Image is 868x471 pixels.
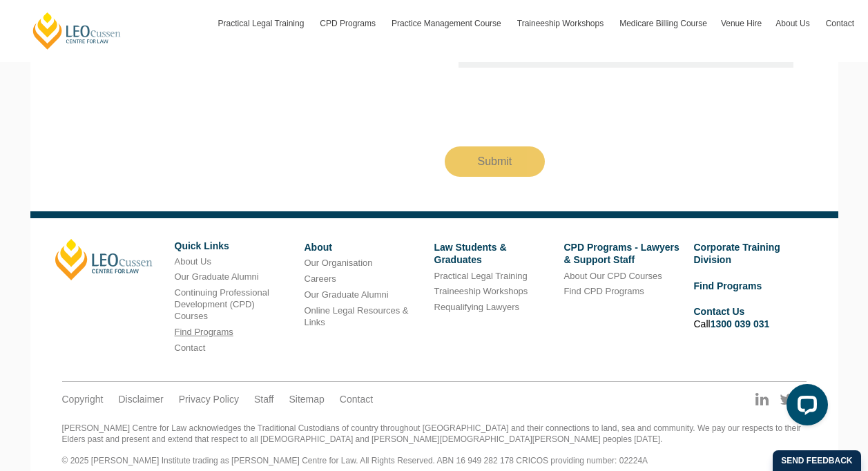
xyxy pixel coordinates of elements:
h6: Quick Links [175,241,294,251]
a: Medicare Billing Course [613,3,714,44]
iframe: LiveChat chat widget [775,378,833,436]
a: Sitemap [289,393,324,405]
a: Copyright [62,393,104,405]
a: Venue Hire [714,3,769,44]
iframe: reCAPTCHA [445,79,655,133]
a: CPD Programs [313,3,385,44]
a: Careers [305,273,336,284]
a: About Us [769,3,818,44]
a: Law Students & Graduates [434,242,507,265]
a: Traineeship Workshops [434,286,528,296]
a: Contact [819,3,861,44]
a: Contact Us [694,306,745,317]
a: [PERSON_NAME] Centre for Law [31,11,123,50]
a: Our Graduate Alumni [175,271,259,282]
div: [PERSON_NAME] Centre for Law acknowledges the Traditional Custodians of country throughout [GEOGR... [62,423,807,466]
a: Find CPD Programs [564,286,644,296]
a: Find Programs [175,327,233,337]
a: Corporate Training Division [694,242,780,265]
a: About Our CPD Courses [564,271,662,281]
a: [PERSON_NAME] [55,239,153,280]
a: Online Legal Resources & Links [305,305,409,327]
input: Submit [445,146,546,177]
a: Staff [254,393,274,405]
a: Our Organisation [305,258,373,268]
a: 1300 039 031 [711,318,770,329]
a: About Us [175,256,211,267]
a: Practice Management Course [385,3,510,44]
a: Contact [340,393,373,405]
a: Continuing Professional Development (CPD) Courses [175,287,269,321]
a: Privacy Policy [179,393,239,405]
a: Our Graduate Alumni [305,289,389,300]
a: Traineeship Workshops [510,3,613,44]
li: Call [694,303,813,332]
a: CPD Programs - Lawyers & Support Staff [564,242,679,265]
a: Practical Legal Training [434,271,528,281]
a: Practical Legal Training [211,3,314,44]
a: Requalifying Lawyers [434,302,520,312]
a: About [305,242,332,253]
a: Find Programs [694,280,762,291]
a: Contact [175,343,206,353]
a: Disclaimer [118,393,163,405]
